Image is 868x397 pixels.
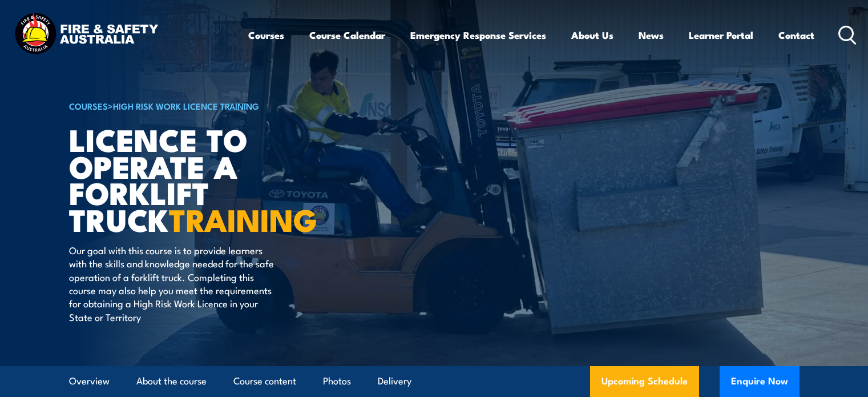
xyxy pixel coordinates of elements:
button: Enquire Now [720,366,800,397]
a: Upcoming Schedule [590,366,699,397]
a: Photos [323,366,351,396]
h6: > [69,99,351,113]
a: Courses [248,20,284,50]
a: About the course [136,366,207,396]
strong: TRAINING [169,195,317,242]
h1: Licence to operate a forklift truck [69,126,351,232]
a: Emergency Response Services [410,20,546,50]
a: Learner Portal [689,20,753,50]
a: Course content [233,366,296,396]
a: About Us [571,20,613,50]
a: Overview [69,366,110,396]
a: News [639,20,664,50]
a: Course Calendar [309,20,385,50]
a: Contact [778,20,814,50]
a: High Risk Work Licence Training [113,99,259,112]
p: Our goal with this course is to provide learners with the skills and knowledge needed for the saf... [69,243,277,323]
a: Delivery [378,366,411,396]
a: COURSES [69,99,108,112]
